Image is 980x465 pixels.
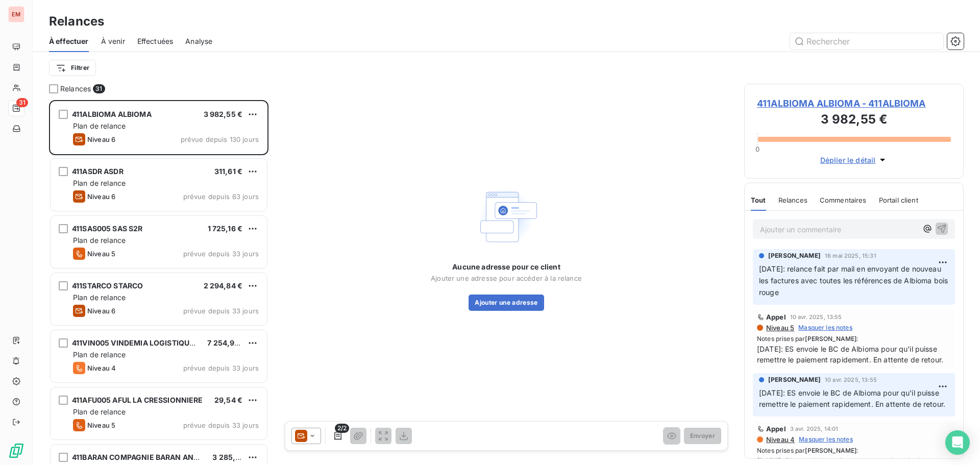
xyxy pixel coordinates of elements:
span: [DATE]: ES envoie le BC de Albioma pour qu'il puisse remettre le paiement rapidement. En attente ... [757,344,951,365]
span: 411VIN005 VINDEMIA LOGISTIQUE / VL1 [72,338,212,347]
span: Niveau 6 [87,307,115,315]
span: prévue depuis 33 jours [183,307,259,315]
a: 31 [8,100,24,116]
span: 411ALBIOMA ALBIOMA [72,110,152,118]
span: Niveau 5 [87,421,115,429]
span: Commentaires [820,196,867,204]
span: Niveau 5 [87,250,115,258]
div: grid [49,100,268,465]
span: prévue depuis 33 jours [183,250,259,258]
div: Open Intercom Messenger [945,430,970,455]
span: 0 [755,145,759,153]
span: 3 avr. 2025, 14:01 [790,426,839,432]
span: Relances [60,84,91,94]
h3: 3 982,55 € [757,110,951,131]
span: [DATE]: ES envoie le BC de Albioma pour qu'il puisse remettre le paiement rapidement. En attente ... [759,388,945,409]
span: prévue depuis 33 jours [183,421,259,429]
span: Niveau 6 [87,192,115,201]
span: prévue depuis 63 jours [183,192,259,201]
span: 411ASDR ASDR [72,167,124,176]
span: Relances [778,196,807,204]
span: 3 285,77 € [212,453,251,461]
span: Plan de relance [73,236,126,244]
span: À effectuer [49,36,89,46]
span: Notes prises par : [757,446,951,455]
span: Niveau 4 [765,435,795,444]
span: [PERSON_NAME] [768,251,821,260]
span: Niveau 5 [765,324,794,332]
input: Rechercher [790,33,943,50]
span: Niveau 4 [87,364,116,372]
span: Aucune adresse pour ce client [452,262,560,272]
span: [PERSON_NAME] [768,375,821,384]
span: 411STARCO STARCO [72,281,143,290]
span: [PERSON_NAME] [805,447,856,454]
span: 1 725,16 € [208,224,243,233]
span: 411AFU005 AFUL LA CRESSIONNIERE [72,396,203,404]
span: Masquer les notes [799,435,853,444]
button: Ajouter une adresse [469,295,544,311]
span: 311,61 € [214,167,242,176]
span: Plan de relance [73,350,126,359]
span: Appel [766,425,786,433]
span: Masquer les notes [798,323,852,332]
span: 2/2 [335,424,349,433]
span: À venir [101,36,125,46]
span: 411ALBIOMA ALBIOMA - 411ALBIOMA [757,96,951,110]
span: Déplier le détail [820,155,876,165]
button: Envoyer [684,428,721,444]
span: Plan de relance [73,293,126,302]
img: Empty state [474,184,539,250]
div: EM [8,6,24,22]
span: [DATE]: relance fait par mail en envoyant de nouveau les factures avec toutes les références de A... [759,264,950,297]
span: 10 avr. 2025, 13:55 [790,314,842,320]
span: [PERSON_NAME] [805,335,856,342]
span: 7 254,96 € [207,338,246,347]
span: 29,54 € [214,396,242,404]
span: Plan de relance [73,179,126,187]
span: Portail client [879,196,918,204]
span: Analyse [185,36,212,46]
span: prévue depuis 33 jours [183,364,259,372]
img: Logo LeanPay [8,443,24,459]
span: 411BARAN COMPAGNIE BARAN AND CO INVEST [72,453,240,461]
button: Filtrer [49,60,96,76]
span: 411SAS005 SAS S2R [72,224,143,233]
span: Tout [751,196,766,204]
span: Plan de relance [73,407,126,416]
span: Effectuées [137,36,174,46]
h3: Relances [49,12,104,31]
span: 31 [93,84,105,93]
span: prévue depuis 130 jours [181,135,259,143]
span: 31 [16,98,28,107]
span: 2 294,84 € [204,281,243,290]
span: 10 avr. 2025, 13:55 [825,377,877,383]
span: Notes prises par : [757,334,951,344]
span: 16 mai 2025, 15:31 [825,253,876,259]
span: 3 982,55 € [204,110,243,118]
span: Ajouter une adresse pour accéder à la relance [431,274,582,282]
span: Appel [766,313,786,321]
span: Niveau 6 [87,135,115,143]
span: Plan de relance [73,121,126,130]
button: Déplier le détail [817,154,891,166]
